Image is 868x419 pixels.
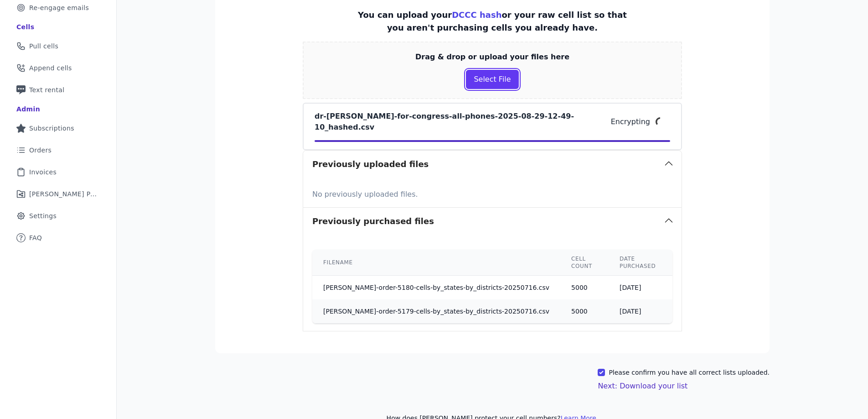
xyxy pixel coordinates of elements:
a: Subscriptions [7,118,109,138]
p: Encrypting [611,116,650,127]
td: [PERSON_NAME]-order-5179-cells-by_states-by_districts-20250716.csv [312,299,560,323]
button: Next: Download your list [598,381,687,392]
td: 5000 [560,299,609,323]
td: 5000 [560,276,609,300]
p: dr-[PERSON_NAME]-for-congress-all-phones-2025-08-29-12-49-10_hashed.csv [315,111,611,133]
span: Re-engage emails [29,3,89,12]
p: Drag & drop or upload your files here [415,52,569,63]
h3: Previously uploaded files [312,158,429,171]
th: Filename [312,250,560,276]
span: Pull cells [29,42,58,51]
a: FAQ [7,228,109,248]
a: DCCC hash [452,10,501,20]
span: Invoices [29,168,57,177]
h3: Previously purchased files [312,215,434,228]
span: Settings [29,211,57,220]
span: FAQ [29,233,42,242]
a: Settings [7,206,109,226]
span: [PERSON_NAME] Performance [29,189,98,199]
a: Orders [7,140,109,160]
p: No previously uploaded files. [312,185,672,200]
a: Invoices [7,162,109,182]
a: Append cells [7,58,109,78]
button: Select File [466,70,518,89]
a: Pull cells [7,36,109,56]
div: Cells [16,22,34,31]
td: [DATE] [609,299,672,323]
a: Text rental [7,80,109,100]
label: Please confirm you have all correct lists uploaded. [609,368,770,377]
p: You can upload your or your raw cell list so that you aren't purchasing cells you already have. [350,9,635,34]
span: Subscriptions [29,124,74,133]
th: Cell count [560,250,609,276]
button: Previously uploaded files [303,151,682,178]
td: [PERSON_NAME]-order-5180-cells-by_states-by_districts-20250716.csv [312,276,560,300]
td: [DATE] [609,276,672,300]
a: [PERSON_NAME] Performance [7,184,109,204]
span: Orders [29,146,52,155]
button: Previously purchased files [303,208,682,235]
span: Text rental [29,85,65,94]
span: Append cells [29,63,72,73]
div: Admin [16,105,40,114]
th: Date purchased [609,250,672,276]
